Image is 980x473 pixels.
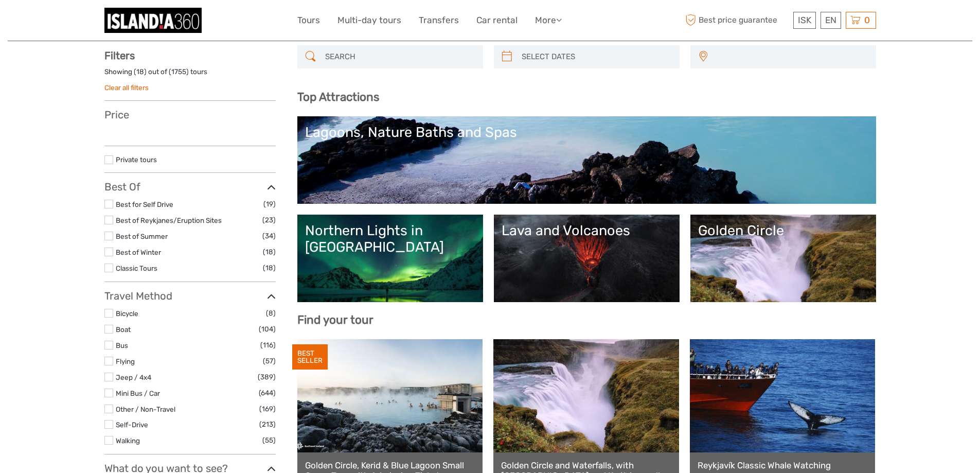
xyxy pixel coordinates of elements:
[863,15,871,25] span: 0
[116,325,131,334] a: Boat
[263,198,276,210] span: (19)
[136,67,144,77] label: 18
[116,341,128,349] a: Bus
[321,48,478,66] input: SEARCH
[116,200,173,208] a: Best for Self Drive
[116,389,160,397] a: Mini Bus / Car
[258,371,276,383] span: (389)
[698,460,868,470] a: Reykjavík Classic Whale Watching
[535,13,562,28] a: More
[116,248,161,256] a: Best of Winter
[116,421,148,429] a: Self-Drive
[116,436,140,445] a: Walking
[116,232,168,240] a: Best of Summer
[104,83,149,92] a: Clear all filters
[297,90,379,104] b: Top Attractions
[116,405,175,413] a: Other / Non-Travel
[104,67,276,83] div: Showing ( ) out of ( ) tours
[305,124,868,141] div: Lagoons, Nature Baths and Spas
[502,222,672,294] a: Lava and Volcanoes
[263,262,276,274] span: (18)
[263,355,276,367] span: (57)
[419,13,459,28] a: Transfers
[502,222,672,239] div: Lava and Volcanoes
[104,290,276,302] h3: Travel Method
[262,214,276,226] span: (23)
[297,313,373,327] b: Find your tour
[821,12,841,29] div: EN
[518,48,674,66] input: SELECT DATES
[259,418,276,430] span: (213)
[259,323,276,335] span: (104)
[116,155,157,164] a: Private tours
[305,124,868,196] a: Lagoons, Nature Baths and Spas
[104,8,202,33] img: 359-8a86c472-227a-44f5-9a1a-607d161e92e3_logo_small.jpg
[260,339,276,351] span: (116)
[266,307,276,319] span: (8)
[116,373,151,381] a: Jeep / 4x4
[171,67,186,77] label: 1755
[305,222,475,256] div: Northern Lights in [GEOGRAPHIC_DATA]
[104,109,276,121] h3: Price
[104,49,135,62] strong: Filters
[698,222,868,239] div: Golden Circle
[476,13,518,28] a: Car rental
[292,344,328,370] div: BEST SELLER
[259,403,276,415] span: (169)
[297,13,320,28] a: Tours
[305,222,475,294] a: Northern Lights in [GEOGRAPHIC_DATA]
[262,230,276,242] span: (34)
[116,264,157,272] a: Classic Tours
[116,216,222,224] a: Best of Reykjanes/Eruption Sites
[262,434,276,446] span: (55)
[698,222,868,294] a: Golden Circle
[259,387,276,399] span: (644)
[683,12,791,29] span: Best price guarantee
[263,246,276,258] span: (18)
[116,309,138,318] a: Bicycle
[104,181,276,193] h3: Best Of
[798,15,811,25] span: ISK
[116,357,135,365] a: Flying
[337,13,401,28] a: Multi-day tours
